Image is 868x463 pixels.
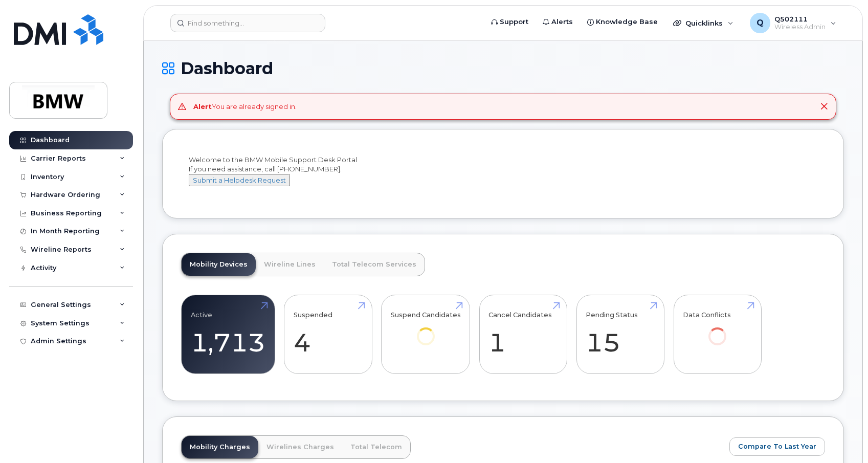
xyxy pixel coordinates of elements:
[189,155,817,196] div: Welcome to the BMW Mobile Support Desk Portal If you need assistance, call [PHONE_NUMBER].
[191,301,265,368] a: Active 1,713
[342,436,410,458] a: Total Telecom
[258,436,342,458] a: Wirelines Charges
[729,437,825,456] button: Compare To Last Year
[683,301,752,360] a: Data Conflicts
[189,174,290,187] button: Submit a Helpdesk Request
[193,102,212,111] strong: Alert
[189,176,290,184] a: Submit a Helpdesk Request
[256,253,324,276] a: Wireline Lines
[162,59,844,77] h1: Dashboard
[738,442,816,451] span: Compare To Last Year
[324,253,425,276] a: Total Telecom Services
[488,301,558,368] a: Cancel Candidates 1
[193,102,297,112] div: You are already signed in.
[586,301,655,368] a: Pending Status 15
[294,301,363,368] a: Suspended 4
[391,301,461,360] a: Suspend Candidates
[182,253,256,276] a: Mobility Devices
[182,436,258,458] a: Mobility Charges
